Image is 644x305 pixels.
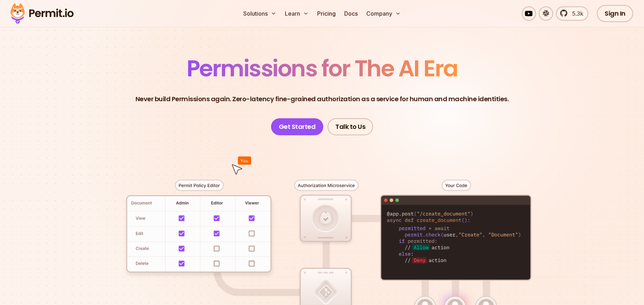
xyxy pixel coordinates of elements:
img: Permit logo [7,1,77,26]
a: Sign In [597,5,633,22]
a: Get Started [271,118,324,135]
a: 5.3k [556,6,588,21]
span: 5.3k [568,9,583,18]
button: Company [363,6,404,21]
button: Solutions [240,6,279,21]
a: Pricing [314,6,339,21]
a: Talk to Us [328,118,373,135]
a: Docs [341,6,361,21]
p: Never build Permissions again. Zero-latency fine-grained authorization as a service for human and... [135,94,509,104]
span: Permissions for The AI Era [187,53,458,84]
button: Learn [282,6,312,21]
